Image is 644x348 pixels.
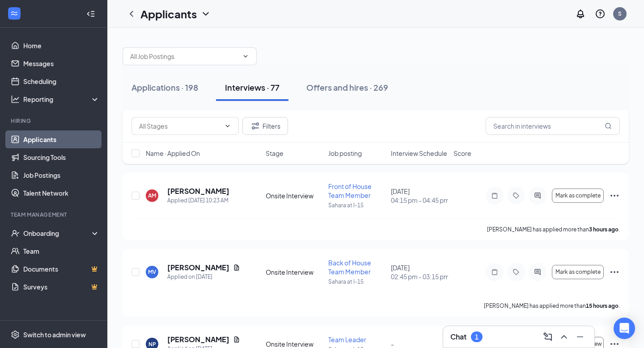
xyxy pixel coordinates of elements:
div: AM [148,192,156,199]
div: Offers and hires · 269 [306,82,388,93]
input: All Job Postings [130,51,238,61]
h5: [PERSON_NAME] [167,335,229,344]
div: Switch to admin view [23,330,86,339]
a: Applicants [23,130,100,148]
svg: ComposeMessage [542,331,553,342]
svg: ChevronDown [242,53,249,60]
svg: Note [489,192,500,199]
div: Hiring [11,117,98,125]
span: Team Leader [328,335,366,344]
svg: ChevronDown [224,122,231,130]
a: Sourcing Tools [23,148,100,166]
h3: Chat [450,332,466,342]
button: ComposeMessage [541,330,555,344]
a: Scheduling [23,72,100,90]
p: Sahara at I-15 [328,201,386,209]
svg: ChevronLeft [126,8,137,19]
p: [PERSON_NAME] has applied more than . [487,226,620,233]
a: SurveysCrown [23,278,100,296]
h5: [PERSON_NAME] [167,186,229,196]
div: Team Management [11,211,98,218]
span: - [391,340,394,348]
button: Mark as complete [552,189,604,203]
span: Name · Applied On [146,149,200,158]
div: Applied on [DATE] [167,273,240,281]
div: Open Intercom Messenger [614,318,635,339]
svg: Ellipses [609,190,620,201]
div: Applied [DATE] 10:23 AM [167,196,229,205]
div: Onsite Interview [266,191,323,200]
svg: WorkstreamLogo [10,9,19,18]
svg: QuestionInfo [595,8,606,19]
button: Filter Filters [242,117,288,135]
svg: Analysis [11,95,20,104]
svg: Document [233,264,240,271]
span: Stage [266,149,284,158]
svg: Notifications [575,8,586,19]
svg: Minimize [575,331,585,342]
div: Onboarding [23,229,92,238]
span: Mark as complete [555,269,601,275]
h5: [PERSON_NAME] [167,263,229,273]
span: 04:15 pm - 04:45 pm [391,196,448,205]
p: [PERSON_NAME] has applied more than . [484,302,620,310]
span: Job posting [328,149,362,158]
div: 1 [475,333,479,341]
a: DocumentsCrown [23,260,100,278]
svg: UserCheck [11,229,20,238]
a: Job Postings [23,166,100,184]
span: Score [453,149,471,158]
div: Applications · 198 [131,82,198,93]
button: Mark as complete [552,265,604,279]
svg: ChevronUp [559,331,569,342]
div: S [618,10,622,17]
svg: ActiveChat [532,192,543,199]
div: NP [148,340,156,348]
a: Messages [23,55,100,72]
span: 02:45 pm - 03:15 pm [391,272,448,281]
a: Talent Network [23,184,100,202]
svg: MagnifyingGlass [605,122,612,130]
svg: Filter [250,121,261,131]
button: Minimize [573,330,587,344]
div: [DATE] [391,187,448,205]
div: Interviews · 77 [225,82,280,93]
button: ChevronUp [557,330,571,344]
b: 15 hours ago [586,302,619,309]
svg: Settings [11,330,20,339]
svg: Tag [511,192,521,199]
input: Search in interviews [486,117,620,135]
input: All Stages [139,121,220,131]
svg: Note [489,268,500,276]
a: Home [23,37,100,55]
svg: ActiveChat [532,268,543,276]
div: MV [148,268,156,276]
span: Front of House Team Member [328,182,372,199]
svg: Document [233,336,240,343]
svg: Tag [511,268,521,276]
span: Back of House Team Member [328,259,371,276]
svg: ChevronDown [200,8,211,19]
h1: Applicants [140,6,197,21]
p: Sahara at I-15 [328,278,386,285]
span: Interview Schedule [391,149,447,158]
svg: Ellipses [609,267,620,277]
div: Reporting [23,95,100,104]
span: Mark as complete [555,193,601,199]
b: 3 hours ago [589,226,619,233]
div: [DATE] [391,263,448,281]
a: Team [23,242,100,260]
svg: Collapse [86,9,95,18]
div: Onsite Interview [266,268,323,277]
